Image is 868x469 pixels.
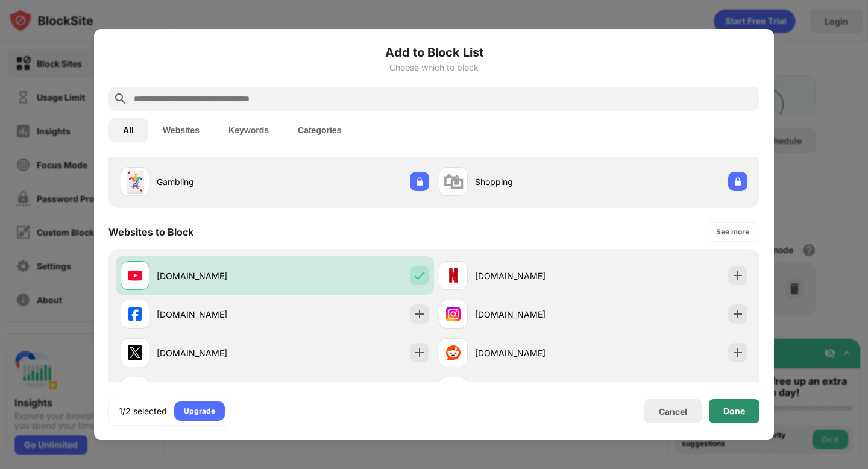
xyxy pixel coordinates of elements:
[475,269,593,282] div: [DOMAIN_NAME]
[723,406,745,416] div: Done
[122,169,148,194] div: 🃏
[108,118,148,142] button: All
[128,307,142,321] img: favicons
[157,308,275,321] div: [DOMAIN_NAME]
[446,268,461,283] img: favicons
[475,308,593,321] div: [DOMAIN_NAME]
[148,118,214,142] button: Websites
[128,345,142,360] img: favicons
[113,92,128,106] img: search.svg
[283,118,356,142] button: Categories
[446,345,461,360] img: favicons
[214,118,283,142] button: Keywords
[475,347,593,359] div: [DOMAIN_NAME]
[443,169,464,194] div: 🛍
[184,405,215,417] div: Upgrade
[108,226,193,238] div: Websites to Block
[157,175,275,188] div: Gambling
[475,175,593,188] div: Shopping
[157,269,275,282] div: [DOMAIN_NAME]
[446,307,461,321] img: favicons
[659,406,687,417] div: Cancel
[128,268,142,283] img: favicons
[108,43,759,61] h6: Add to Block List
[119,405,167,417] div: 1/2 selected
[157,347,275,359] div: [DOMAIN_NAME]
[716,226,749,238] div: See more
[108,63,759,72] div: Choose which to block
